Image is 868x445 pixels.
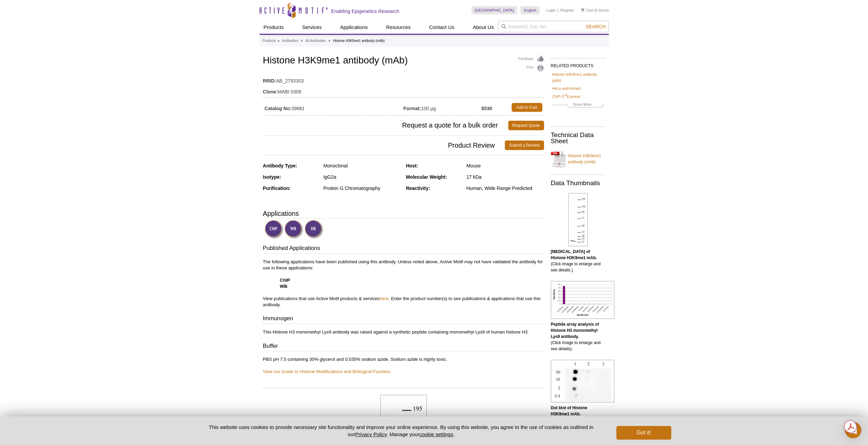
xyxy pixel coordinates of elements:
a: Submit a Review [505,140,544,150]
h2: Data Thumbnails [551,180,605,186]
a: Antibodies [282,38,298,44]
a: View our Guide to Histone Modifications and Biological Function. [263,369,392,374]
img: Your Cart [581,8,584,12]
strong: Format: [403,105,421,112]
p: (Click image to enlarge and see details). [551,321,605,352]
img: Histone H3K9me1 antibody (mAb) tested by dot blot analysis. [551,360,614,402]
a: About Us [469,21,498,34]
li: | [558,6,559,14]
strong: Purification: [263,186,291,191]
a: Histone H3K9me1 antibody (mAb) [551,149,605,169]
strong: WB [280,284,288,289]
p: PBS pH 7.5 containing 30% glycerol and 0.035% sodium azide. Sodium azide is highly toxic. [263,356,544,375]
b: Peptide array analysis of Histone H3 monomethyl Lys9 antibody. [551,322,599,339]
button: Search [584,24,607,30]
li: » [328,39,330,43]
b: Dot blot of Histone H3K9me1 mAb. [551,405,587,416]
h3: Applications [263,208,544,219]
a: English [520,6,540,14]
a: Add to Cart [512,103,542,112]
a: here [380,296,388,301]
a: Register [560,8,574,13]
td: MABI 0306 [263,85,544,95]
strong: Isotype: [263,174,281,180]
td: AB_2793303 [263,74,544,85]
strong: ChIP [280,278,290,283]
input: Keyword, Cat. No. [498,21,609,32]
li: » [301,39,303,43]
a: Print [518,64,544,72]
a: Cart [581,8,593,13]
strong: Clone: [263,89,278,95]
a: Services [298,21,326,34]
img: Histone H3K9me1 antibody (mAb) tested by Western blot. [568,193,588,246]
p: This website uses cookies to provide necessary site functionality and improve your online experie... [197,424,605,438]
a: Contact Us [425,21,458,34]
a: Applications [336,21,372,34]
a: Resources [382,21,415,34]
img: Histone H3 monomethyl Lys9 antibody (mAb) specificity tested by peptide array analysis. [551,281,614,319]
a: Request Quote [508,121,544,130]
a: [GEOGRAPHIC_DATA] [471,6,517,14]
a: Products [260,21,288,34]
a: ChIP-IT®Express [552,93,580,100]
p: This Histone H3 monomethyl Lys9 antibody was raised against a synthetic peptide containing monome... [263,329,544,335]
li: » [278,39,280,43]
img: ChIP Validated [265,220,283,239]
sup: ® [565,93,567,97]
div: IgG2a [323,174,401,180]
strong: Catalog No: [265,105,292,112]
h3: Immunogen [263,314,544,324]
a: Login [546,8,556,13]
a: HeLa acid extract [552,85,581,91]
a: Privacy Policy [355,431,386,437]
span: Search [586,24,605,29]
strong: Molecular Weight: [406,174,447,180]
a: All Antibodies [305,38,326,44]
span: Request a quote for a bulk order [263,121,508,130]
h2: Enabling Epigenetics Research [331,8,399,14]
strong: Reactivity: [406,186,430,191]
h2: RELATED PRODUCTS [551,58,605,70]
div: Protein G Chromatography [323,185,401,191]
span: Product Review [263,140,505,150]
strong: Antibody Type: [263,163,297,168]
div: 17 kDa [466,174,544,180]
div: Mouse [466,163,544,169]
div: Monoclonal [323,163,401,169]
p: (Click image to enlarge and see details.) [551,405,605,429]
td: 39681 [263,101,403,114]
p: The following applications have been published using this antibody. Unless noted above, Active Mo... [263,259,544,308]
li: (0 items) [581,6,609,14]
li: Histone H3K9me1 antibody (mAb) [333,39,385,43]
button: Got it! [616,426,671,440]
b: [MEDICAL_DATA] of Histone H3K9me1 mAb. [551,249,597,260]
img: Dot Blot Validated [305,220,323,239]
a: Products [263,38,276,44]
td: 100 µg [403,101,482,114]
h3: Buffer [263,342,544,352]
a: Histone H3K9me1 antibody (pAb) [552,71,604,84]
strong: Host: [406,163,418,168]
strong: RRID: [263,78,276,84]
p: (Click image to enlarge and see details.) [551,249,605,273]
h2: Technical Data Sheet [551,132,605,144]
img: Western Blot Validated [284,220,303,239]
button: cookie settings [419,431,453,437]
a: Feedback [518,55,544,63]
h3: Published Applications [263,244,544,254]
div: Human, Wide Range Predicted [466,185,544,191]
strong: $530 [481,105,492,112]
h1: Histone H3K9me1 antibody (mAb) [263,55,544,67]
a: Show More [552,101,604,109]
